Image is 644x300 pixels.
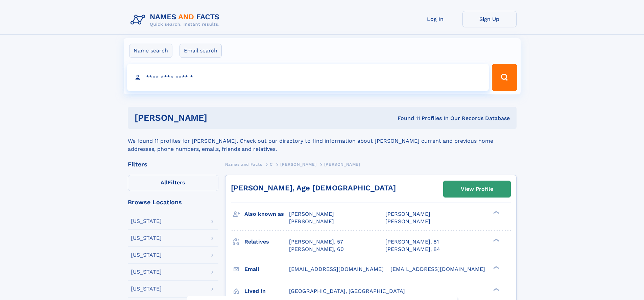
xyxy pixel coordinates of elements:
[462,11,517,27] a: Sign Up
[131,218,162,224] div: [US_STATE]
[131,269,162,275] div: [US_STATE]
[492,265,500,270] div: ❯
[492,287,500,292] div: ❯
[408,11,462,27] a: Log In
[128,161,218,167] div: Filters
[289,238,343,246] a: [PERSON_NAME], 57
[385,246,440,253] a: [PERSON_NAME], 84
[492,64,517,91] button: Search Button
[135,114,303,122] h1: [PERSON_NAME]
[280,160,316,168] a: [PERSON_NAME]
[128,175,218,191] label: Filters
[492,238,500,242] div: ❯
[244,285,289,297] h3: Lived in
[289,246,344,253] a: [PERSON_NAME], 60
[128,199,218,205] div: Browse Locations
[385,238,439,246] a: [PERSON_NAME], 81
[289,266,384,272] span: [EMAIL_ADDRESS][DOMAIN_NAME]
[128,11,225,29] img: Logo Names and Facts
[127,64,489,91] input: search input
[270,162,273,167] span: C
[289,211,334,217] span: [PERSON_NAME]
[324,162,360,167] span: [PERSON_NAME]
[461,181,493,197] div: View Profile
[280,162,316,167] span: [PERSON_NAME]
[225,160,262,168] a: Names and Facts
[244,208,289,220] h3: Also known as
[385,218,430,225] span: [PERSON_NAME]
[385,211,430,217] span: [PERSON_NAME]
[289,288,405,294] span: [GEOGRAPHIC_DATA], [GEOGRAPHIC_DATA]
[161,179,168,186] span: All
[444,181,510,197] a: View Profile
[244,236,289,248] h3: Relatives
[131,235,162,241] div: [US_STATE]
[129,44,172,58] label: Name search
[131,286,162,292] div: [US_STATE]
[390,266,485,272] span: [EMAIL_ADDRESS][DOMAIN_NAME]
[492,210,500,215] div: ❯
[180,44,222,58] label: Email search
[270,160,273,168] a: C
[302,115,510,122] div: Found 11 Profiles In Our Records Database
[289,218,334,225] span: [PERSON_NAME]
[131,252,162,258] div: [US_STATE]
[231,184,396,192] a: [PERSON_NAME], Age [DEMOGRAPHIC_DATA]
[244,263,289,275] h3: Email
[128,129,517,153] div: We found 11 profiles for [PERSON_NAME]. Check out our directory to find information about [PERSON...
